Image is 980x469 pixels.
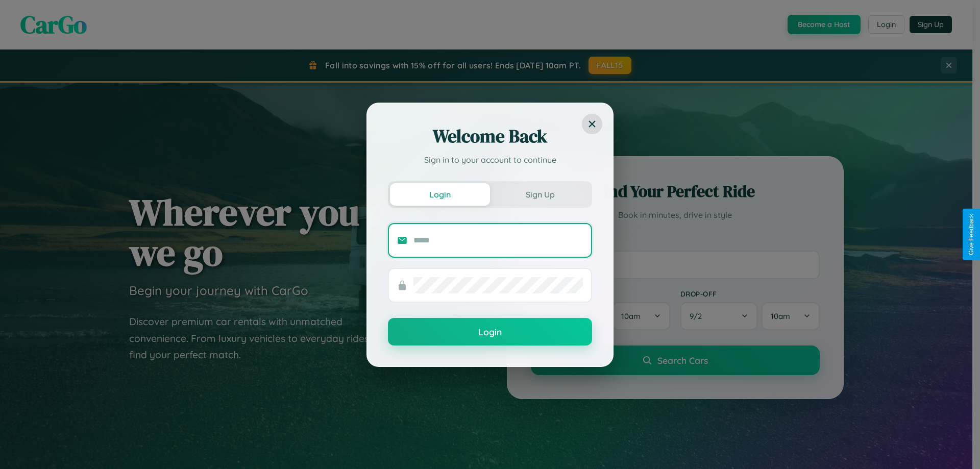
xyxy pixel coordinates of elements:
[390,183,490,206] button: Login
[968,214,975,255] div: Give Feedback
[388,154,592,166] p: Sign in to your account to continue
[490,183,590,206] button: Sign Up
[388,318,592,345] button: Login
[388,124,592,149] h2: Welcome Back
